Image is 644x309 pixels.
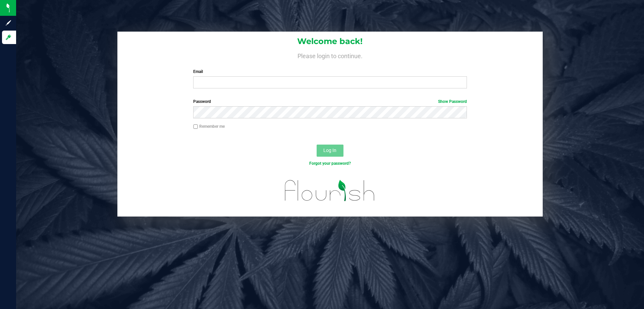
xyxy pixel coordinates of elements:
[438,99,467,104] a: Show Password
[323,148,336,153] span: Log In
[193,69,467,75] label: Email
[277,173,383,208] img: flourish_logo.svg
[5,20,12,26] inline-svg: Sign up
[309,161,351,166] a: Forgot your password?
[193,123,225,129] label: Remember me
[193,99,211,104] span: Password
[193,124,198,129] input: Remember me
[5,34,12,41] inline-svg: Log in
[317,145,343,157] button: Log In
[117,51,543,59] h4: Please login to continue.
[117,37,543,46] h1: Welcome back!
